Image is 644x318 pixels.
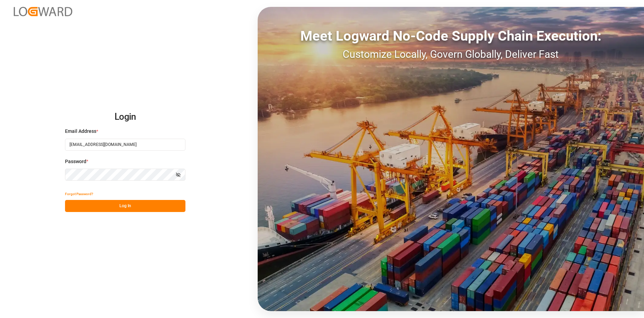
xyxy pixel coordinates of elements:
span: Email Address [65,128,96,135]
span: Password [65,158,86,165]
button: Log In [65,200,185,212]
div: Meet Logward No-Code Supply Chain Execution: [258,26,644,46]
div: Customize Locally, Govern Globally, Deliver Fast [258,46,644,62]
img: Logward_new_orange.png [14,7,72,16]
h2: Login [65,106,185,128]
input: Enter your email [65,139,185,151]
button: Forgot Password? [65,188,93,200]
